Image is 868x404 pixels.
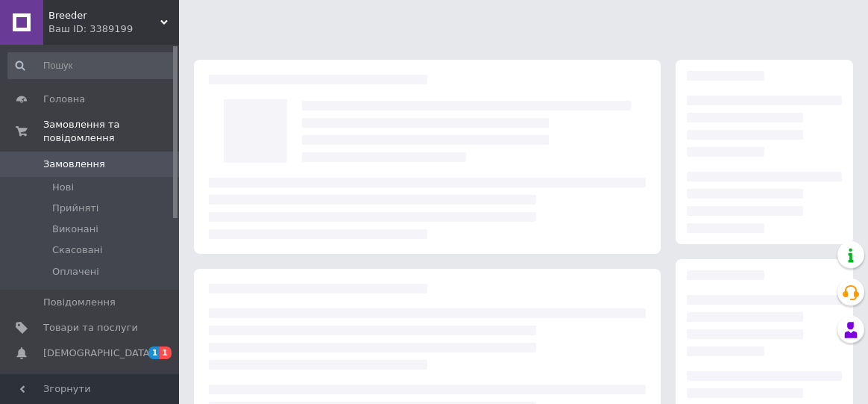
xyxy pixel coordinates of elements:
[43,346,154,360] span: [DEMOGRAPHIC_DATA]
[52,181,74,194] span: Нові
[7,52,176,79] input: Пошук
[52,223,98,236] span: Виконані
[43,296,116,309] span: Повідомлення
[52,243,103,257] span: Скасовані
[52,202,98,215] span: Прийняті
[43,321,138,335] span: Товари та послуги
[43,158,105,171] span: Замовлення
[43,118,179,145] span: Замовлення та повідомлення
[52,265,99,279] span: Оплачені
[148,346,160,359] span: 1
[48,9,160,22] span: Breeder
[160,346,172,359] span: 1
[48,22,179,36] div: Ваш ID: 3389199
[43,372,138,399] span: Показники роботи компанії
[43,93,85,106] span: Головна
